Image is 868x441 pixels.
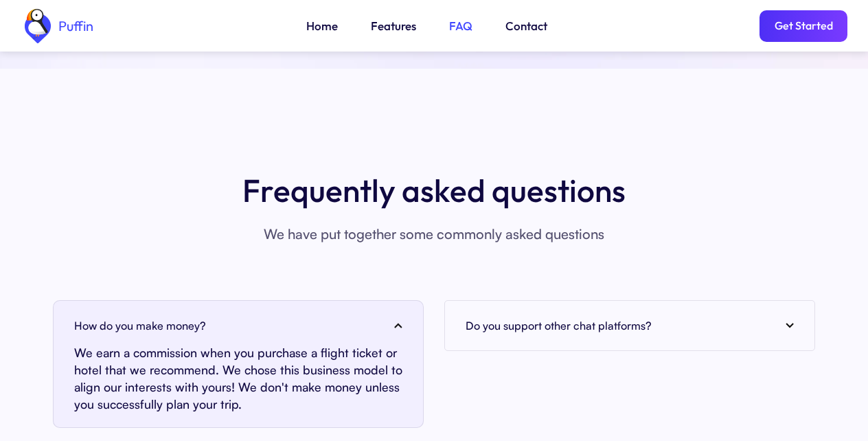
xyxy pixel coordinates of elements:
[394,323,402,328] img: arrow
[786,323,794,328] img: arrow
[264,222,604,247] p: We have put together some commonly asked questions
[242,168,626,212] h3: Frequently asked questions
[466,315,652,336] h4: Do you support other chat platforms?
[449,17,472,35] a: FAQ
[759,10,847,42] a: Get Started
[21,9,93,43] a: home
[74,344,402,413] p: We earn a commission when you purchase a flight ticket or hotel that we recommend. We chose this ...
[306,17,338,35] a: Home
[371,17,416,35] a: Features
[55,19,93,33] div: Puffin
[74,315,206,336] h4: How do you make money?
[505,17,547,35] a: Contact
